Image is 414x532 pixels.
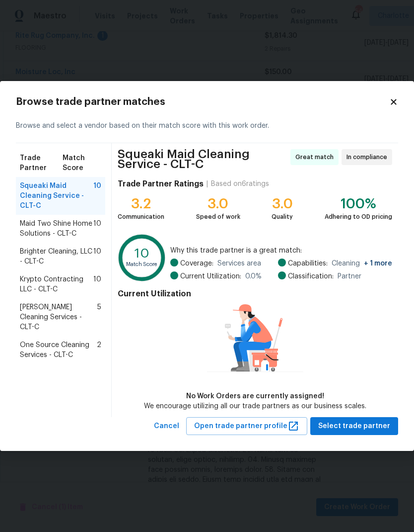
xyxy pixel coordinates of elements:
[204,179,211,189] div: |
[93,274,101,294] span: 10
[346,152,391,162] span: In compliance
[332,259,392,268] span: Cleaning
[325,212,392,222] div: Adhering to OD pricing
[288,271,334,281] span: Classification:
[186,417,307,436] button: Open trade partner profile
[135,247,149,260] text: 10
[20,274,93,294] span: Krypto Contracting LLC - CLT-C
[217,259,261,268] span: Services area
[180,259,213,268] span: Coverage:
[325,199,392,209] div: 100%
[288,259,328,268] span: Capabilities:
[194,420,299,433] span: Open trade partner profile
[245,271,262,281] span: 0.0 %
[144,401,366,411] div: We encourage utilizing all our trade partners as our business scales.
[97,340,101,360] span: 2
[93,219,101,239] span: 10
[16,109,398,143] div: Browse and select a vendor based on their match score with this work order.
[118,179,204,189] h4: Trade Partner Ratings
[20,247,93,266] span: Brighter Cleaning, LLC - CLT-C
[144,391,366,401] div: No Work Orders are currently assigned!
[211,179,269,189] div: Based on 6 ratings
[20,153,63,173] span: Trade Partner
[338,271,361,281] span: Partner
[272,212,293,222] div: Quality
[93,247,101,266] span: 10
[154,420,179,433] span: Cancel
[150,417,183,436] button: Cancel
[196,212,240,222] div: Speed of work
[364,260,392,267] span: + 1 more
[118,149,287,169] span: Squeaki Maid Cleaning Service - CLT-C
[118,289,392,299] h4: Current Utilization
[310,417,398,436] button: Select trade partner
[318,420,390,433] span: Select trade partner
[196,199,240,209] div: 3.0
[97,302,101,332] span: 5
[126,261,158,266] text: Match Score
[63,153,101,173] span: Match Score
[170,246,392,256] span: Why this trade partner is a great match:
[20,219,93,239] span: Maid Two Shine Home Solutions - CLT-C
[16,97,389,107] h2: Browse trade partner matches
[295,152,338,162] span: Great match
[118,199,164,209] div: 3.2
[272,199,293,209] div: 3.0
[118,212,164,222] div: Communication
[20,340,97,360] span: One Source Cleaning Services - CLT-C
[20,181,93,211] span: Squeaki Maid Cleaning Service - CLT-C
[93,181,101,211] span: 10
[20,302,97,332] span: [PERSON_NAME] Cleaning Services - CLT-C
[180,271,241,281] span: Current Utilization:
